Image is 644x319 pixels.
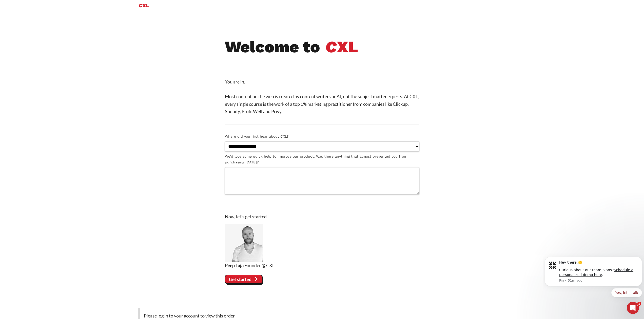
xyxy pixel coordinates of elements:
[225,275,263,284] vaadin-button: Get started
[225,224,263,262] img: Peep Laja, Founder @ CXL
[225,263,244,268] strong: Peep Laja
[325,37,337,56] i: C
[225,78,419,115] p: You are in. Most content on the web is created by content writers or AI, not the subject matter e...
[637,302,641,306] span: 1
[225,154,419,165] label: We'd love some quick help to improve our product. Was there anything that almost prevented you fr...
[627,302,639,314] iframe: Intercom live chat
[225,134,419,139] label: Where did you first hear about CXL?
[244,263,275,268] span: Founder @ CXL
[225,213,419,220] p: Now, let's get started.
[543,240,644,305] iframe: Intercom notifications message
[325,37,358,56] b: XL
[225,37,320,56] b: Welcome to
